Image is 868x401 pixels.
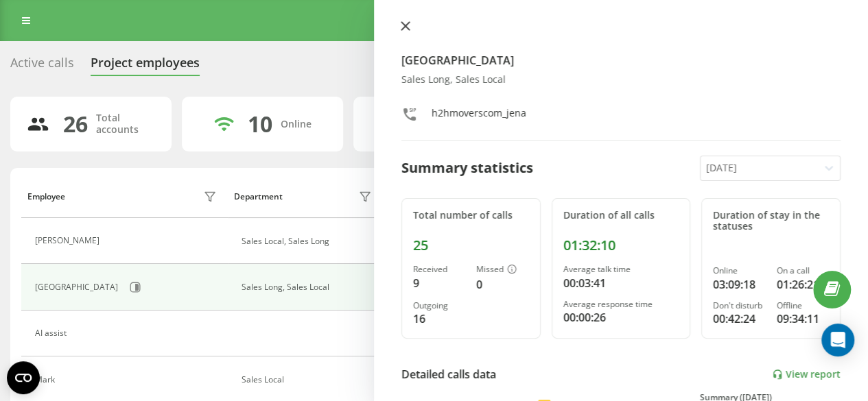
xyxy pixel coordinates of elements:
button: Open CMP widget [7,361,40,394]
div: [GEOGRAPHIC_DATA] [35,282,121,292]
div: Sales Local, Sales Long [242,236,375,246]
div: Summary statistics [401,158,533,178]
div: Sales Long, Sales Local [242,282,375,292]
div: 9 [413,275,465,291]
div: 01:26:21 [777,276,829,293]
div: Online [713,266,765,276]
div: 09:34:11 [777,311,829,327]
div: 03:09:18 [713,276,765,293]
div: Offline [777,301,829,311]
div: Average response time [563,300,679,309]
div: Sales Long, Sales Local [401,74,841,86]
div: Missed [476,265,528,276]
div: Don't disturb [713,301,765,311]
div: Employee [27,192,65,202]
div: Duration of all calls [563,210,679,221]
a: View report [772,369,841,380]
div: On a call [777,266,829,276]
div: Open Intercom Messenger [821,324,854,356]
div: 0 [476,276,528,293]
div: Active calls [10,56,74,77]
div: Project employees [91,56,200,77]
div: AI assist [35,328,70,338]
div: Duration of stay in the statuses [713,210,829,233]
div: 26 [63,111,88,137]
div: 25 [413,237,529,254]
div: Received [413,265,465,274]
div: 01:32:10 [563,237,679,254]
div: Total accounts [96,112,155,136]
div: [PERSON_NAME] [35,236,103,245]
div: Average talk time [563,265,679,274]
div: h2hmoverscom_jena [432,106,526,126]
div: 16 [413,311,465,327]
div: Sales Local [242,375,375,385]
div: Total number of calls [413,210,529,221]
div: 10 [248,111,272,137]
div: Department [234,192,283,202]
div: 00:03:41 [563,275,679,291]
div: Mark [35,375,58,385]
div: 00:42:24 [713,311,765,327]
div: Online [281,119,312,130]
div: Detailed calls data [401,366,496,382]
div: Outgoing [413,301,465,311]
h4: [GEOGRAPHIC_DATA] [401,52,841,69]
div: 00:00:26 [563,309,679,326]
